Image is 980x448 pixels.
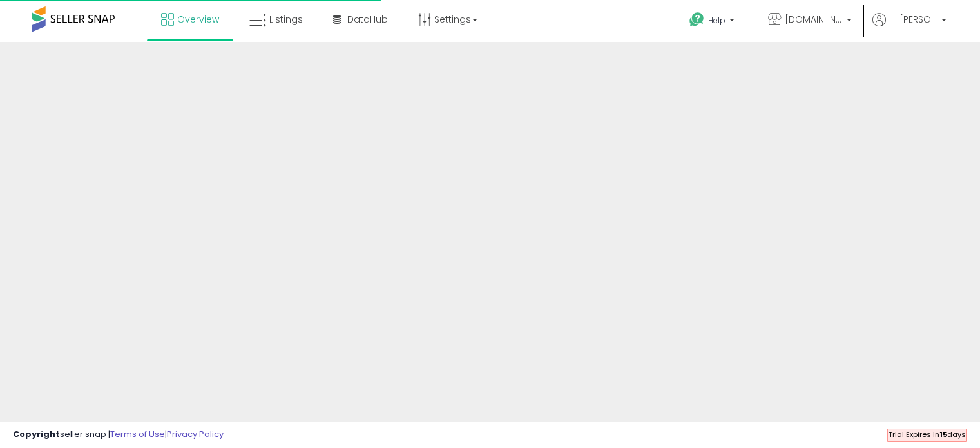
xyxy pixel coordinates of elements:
span: Help [708,15,725,26]
span: Trial Expires in days [889,429,966,440]
a: Terms of Use [110,428,165,440]
span: Overview [177,13,219,26]
span: [DOMAIN_NAME][URL] [785,13,843,26]
span: Hi [PERSON_NAME] [889,13,937,26]
a: Privacy Policy [167,428,224,440]
span: DataHub [347,13,388,26]
a: Help [679,2,747,42]
i: Get Help [689,12,705,28]
a: Hi [PERSON_NAME] [872,13,946,42]
div: seller snap | | [13,429,224,441]
span: Listings [269,13,303,26]
strong: Copyright [13,428,60,440]
b: 15 [939,429,947,440]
